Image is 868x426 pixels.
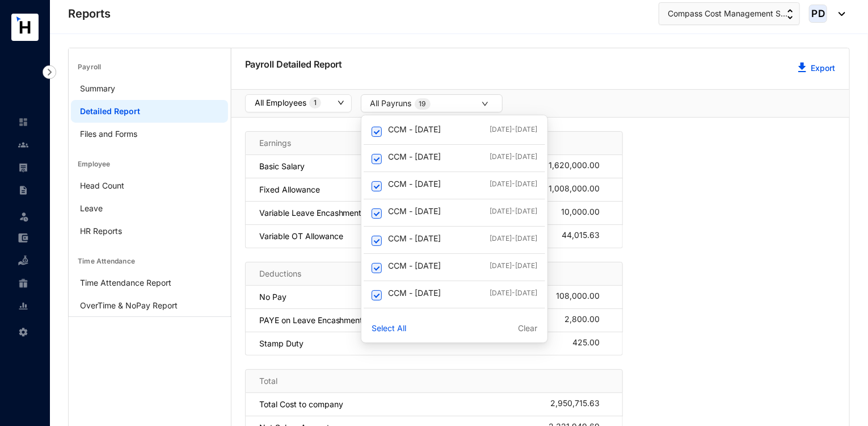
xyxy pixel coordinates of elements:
[833,12,845,16] img: dropdown-black.8e83cc76930a90b1a4fdb6d089b7bf3a.svg
[572,338,609,349] div: 425.00
[259,375,277,387] p: Total
[68,6,111,22] p: Reports
[259,184,320,195] p: Fixed Allowance
[550,399,609,410] div: 2,950,715.63
[564,315,609,326] div: 2,800.00
[668,7,787,20] span: Compass Cost Management S...
[18,301,28,311] img: report-unselected.e6a6b4230fc7da01f883.svg
[798,62,806,72] img: blue-download.5ef7b2b032fd340530a27f4ceaf19358.svg
[382,233,441,247] p: CCM - [DATE]
[562,231,609,242] div: 44,015.63
[811,9,825,18] span: PD
[490,151,537,162] p: [DATE]-[DATE]
[490,287,537,299] p: [DATE]-[DATE]
[370,97,412,110] span: All Payruns
[382,260,441,274] p: CCM - [DATE]
[80,129,137,139] a: Files and Forms
[9,133,36,156] li: Contacts
[259,161,305,172] p: Basic Salary
[245,94,352,112] button: All Employees1down
[372,323,406,334] p: Select All
[382,315,441,329] p: CCM - [DATE]
[9,227,36,249] li: Expenses
[259,137,291,149] p: Earnings
[9,156,36,179] li: Payroll
[314,97,317,108] p: 1
[259,399,343,410] p: Total Cost to company
[490,206,537,217] p: [DATE]-[DATE]
[9,179,36,202] li: Contracts
[80,226,122,236] a: HR Reports
[18,162,28,173] img: payroll-unselected.b590312f920e76f0c668.svg
[9,249,36,272] li: Loan
[80,181,124,190] a: Head Count
[490,315,537,326] p: [DATE]-[DATE]
[561,207,609,219] div: 10,000.00
[259,291,286,303] p: No Pay
[9,295,36,318] li: Reports
[69,48,230,77] div: Payroll
[18,256,28,266] img: loan-unselected.d74d20a04637f2d15ab5.svg
[80,278,171,287] a: Time Attendance Report
[382,287,441,302] p: CCM - [DATE]
[382,151,441,165] p: CCM - [DATE]
[798,57,836,80] button: Export
[80,83,115,93] a: Summary
[482,101,488,107] span: down
[18,117,28,127] img: home-unselected.a29eae3204392db15eaf.svg
[259,315,363,326] p: PAYE on Leave Encashment
[18,327,28,337] img: settings-unselected.1febfda315e6e19643a1.svg
[490,233,537,244] p: [DATE]-[DATE]
[255,97,321,109] div: All Employees
[382,124,441,138] p: CCM - [DATE]
[556,291,609,303] div: 108,000.00
[259,268,301,279] p: Deductions
[18,185,28,195] img: contract-unselected.99e2b2107c0a7dd48938.svg
[259,231,343,242] p: Variable OT Allowance
[259,338,304,349] p: Stamp Duty
[361,94,503,112] button: All Payruns19down
[659,2,800,25] button: Compass Cost Management S...
[811,63,835,73] a: Export
[9,111,36,133] li: Home
[18,278,28,289] img: gratuity-unselected.a8c340787eea3cf492d7.svg
[245,57,541,71] p: Payroll Detailed Report
[419,98,426,110] p: 19
[80,300,178,310] a: OverTime & NoPay Report
[382,206,441,220] p: CCM - [DATE]
[69,243,230,272] div: Time Attendance
[490,178,537,190] p: [DATE]-[DATE]
[490,124,537,135] p: [DATE]-[DATE]
[549,161,609,172] div: 1,620,000.00
[259,207,362,219] p: Variable Leave Encashment
[69,145,230,174] div: Employee
[18,140,28,150] img: people-unselected.118708e94b43a90eceab.svg
[518,323,537,334] p: Clear
[43,65,56,79] img: nav-icon-right.af6afadce00d159da59955279c43614e.svg
[338,99,344,106] span: down
[18,233,28,243] img: expense-unselected.2edcf0507c847f3e9e96.svg
[787,9,793,19] img: up-down-arrow.74152d26bf9780fbf563ca9c90304185.svg
[9,272,36,295] li: Gratuity
[18,211,30,222] img: leave-unselected.2934df6273408c3f84d9.svg
[80,203,103,213] a: Leave
[490,260,537,272] p: [DATE]-[DATE]
[549,184,609,195] div: 1,008,000.00
[382,178,441,193] p: CCM - [DATE]
[80,106,140,116] a: Detailed Report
